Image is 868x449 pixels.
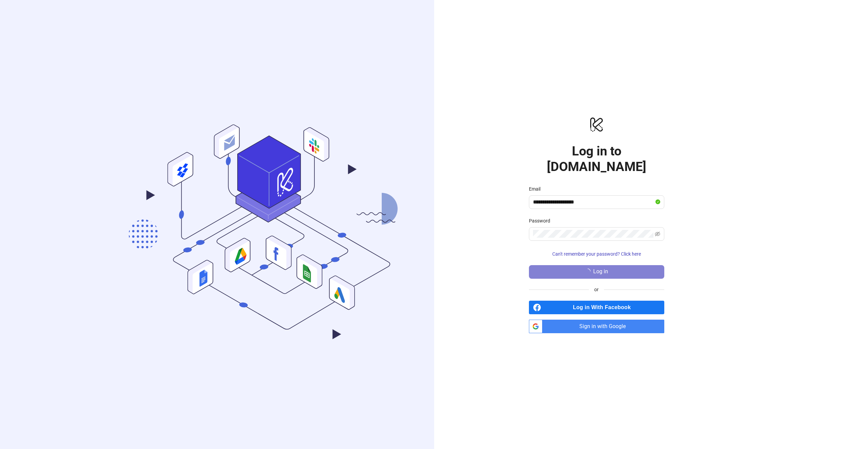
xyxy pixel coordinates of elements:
[593,269,608,275] span: Log in
[529,143,664,174] h1: Log in to [DOMAIN_NAME]
[533,198,654,206] input: Email
[529,249,664,260] button: Can't remember your password? Click here
[529,320,664,333] a: Sign in with Google
[533,230,654,238] input: Password
[552,251,641,257] span: Can't remember your password? Click here
[529,217,555,224] label: Password
[529,251,664,257] a: Can't remember your password? Click here
[585,269,591,274] span: loading
[545,320,664,333] span: Sign in with Google
[529,185,545,193] label: Email
[544,301,664,314] span: Log in With Facebook
[589,286,604,293] span: or
[529,301,664,314] a: Log in With Facebook
[529,265,664,279] button: Log in
[655,231,660,237] span: eye-invisible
